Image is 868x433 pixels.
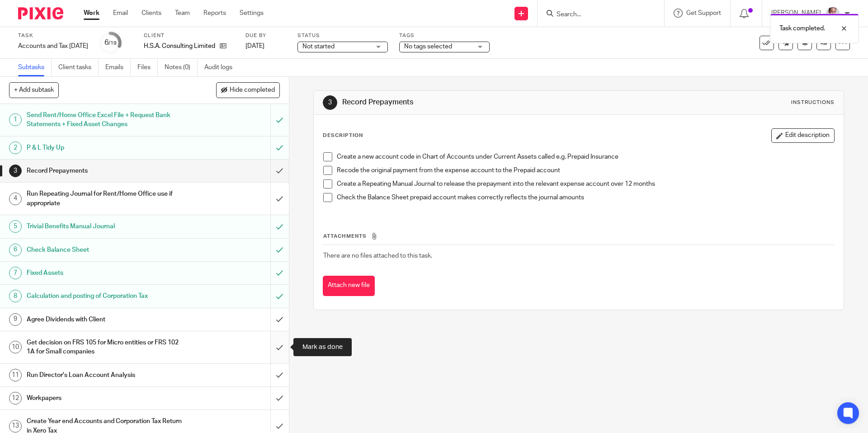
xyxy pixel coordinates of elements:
[27,391,183,405] h1: Workpapers
[165,59,198,76] a: Notes (0)
[230,87,275,94] span: Hide completed
[9,244,22,256] div: 6
[27,243,183,257] h1: Check Balance Sheet
[18,32,88,39] label: Task
[240,9,264,18] a: Settings
[105,59,131,76] a: Emails
[27,164,183,178] h1: Record Prepayments
[137,59,158,76] a: Files
[27,336,183,359] h1: Get decision on FRS 105 for Micro entities or FRS 102 1A for Small companies
[771,128,835,143] button: Edit description
[337,193,834,202] p: Check the Balance Sheet prepaid account makes correctly reflects the journal amounts
[216,82,280,98] button: Hide completed
[175,9,190,18] a: Team
[9,82,59,98] button: + Add subtask
[826,6,840,21] img: Munro%20Partners-3202.jpg
[323,132,363,139] p: Description
[9,141,22,154] div: 2
[58,59,99,76] a: Client tasks
[27,187,183,210] h1: Run Repeating Journal for Rent/Home Office use if appropriate
[9,113,22,126] div: 1
[9,341,22,353] div: 10
[9,267,22,279] div: 7
[27,289,183,303] h1: Calculation and posting of Corporation Tax
[323,95,337,110] div: 3
[18,7,63,19] img: Pixie
[108,41,117,46] small: /19
[113,9,128,18] a: Email
[779,24,825,33] p: Task completed.
[342,98,598,107] h1: Record Prepayments
[337,152,834,161] p: Create a new account code in Chart of Accounts under Current Assets called e.g. Prepaid Insurance
[9,369,22,381] div: 11
[27,368,183,382] h1: Run Director's Loan Account Analysis
[791,99,835,106] div: Instructions
[144,42,215,51] p: H.S.A. Consulting Limited
[142,9,161,18] a: Clients
[9,193,22,205] div: 4
[9,220,22,233] div: 5
[9,392,22,405] div: 12
[104,38,117,48] div: 6
[323,253,432,259] span: There are no files attached to this task.
[203,9,226,18] a: Reports
[323,234,367,239] span: Attachments
[18,42,88,51] div: Accounts and Tax [DATE]
[337,179,834,188] p: Create a Repeating Manual Journal to release the prepayment into the relevant expense account ove...
[27,141,183,155] h1: P & L Tidy Up
[9,420,22,433] div: 13
[297,32,388,39] label: Status
[84,9,99,18] a: Work
[9,165,22,177] div: 3
[404,43,452,50] span: No tags selected
[144,32,234,39] label: Client
[337,166,834,175] p: Recode the original payment from the expense account to the Prepaid account
[27,266,183,280] h1: Fixed Assets
[18,42,88,51] div: Accounts and Tax 31 Dec 2024
[18,59,52,76] a: Subtasks
[9,313,22,326] div: 9
[27,220,183,233] h1: Trivial Benefits Manual Journal
[27,108,183,132] h1: Send Rent/Home Office Excel File + Request Bank Statements + Fixed Asset Changes
[204,59,239,76] a: Audit logs
[245,32,286,39] label: Due by
[323,276,375,296] button: Attach new file
[245,43,264,49] span: [DATE]
[9,290,22,302] div: 8
[302,43,335,50] span: Not started
[27,313,183,326] h1: Agree Dividends with Client
[399,32,490,39] label: Tags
